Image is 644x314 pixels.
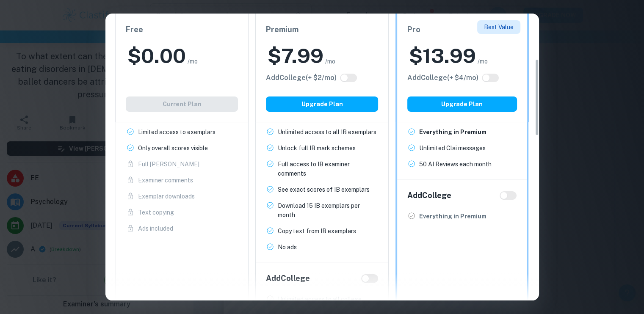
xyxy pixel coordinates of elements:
button: Upgrade Plan [407,96,517,112]
span: /mo [478,57,488,66]
button: Upgrade Plan [266,96,378,112]
p: Unlock full IB mark schemes [278,143,356,153]
p: Limited access to exemplars [138,127,216,137]
p: See exact scores of IB exemplars [278,185,370,194]
p: 50 AI Reviews each month [419,160,492,169]
h6: Free [126,24,238,36]
h2: $ 0.00 [127,42,186,69]
p: Download 15 IB exemplars per month [278,201,378,220]
p: Exemplar downloads [138,192,195,201]
span: /mo [188,57,198,66]
p: Text copying [138,208,174,217]
p: Full [PERSON_NAME] [138,160,199,169]
h2: $ 7.99 [268,42,323,69]
p: Only overall scores visible [138,143,208,153]
p: Best Value [484,22,514,32]
p: Everything in Premium [419,212,486,221]
p: Unlimited Clai messages [419,143,486,153]
h6: Click to see all the additional College features. [407,73,478,83]
p: No ads [278,242,297,252]
p: Examiner comments [138,176,193,185]
p: Full access to IB examiner comments [278,160,378,178]
p: Everything in Premium [419,127,486,137]
p: Ads included [138,224,173,233]
p: Unlimited access to all IB exemplars [278,127,376,137]
h6: Add College [407,190,451,201]
p: Copy text from IB exemplars [278,226,356,236]
h2: $ 13.99 [409,42,476,69]
h6: Add College [266,273,310,284]
h6: Premium [266,24,378,36]
h6: Pro [407,24,517,36]
h6: Click to see all the additional College features. [266,73,337,83]
span: /mo [325,57,335,66]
